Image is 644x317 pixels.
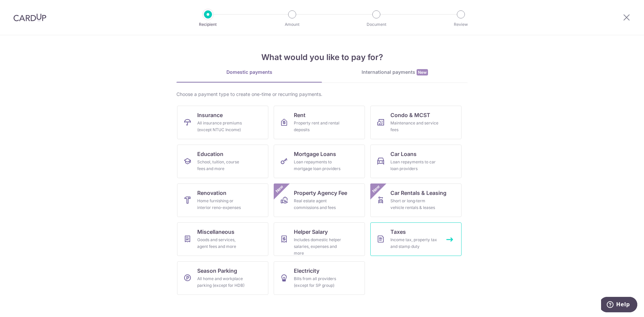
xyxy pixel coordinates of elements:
[197,228,234,236] span: Miscellaneous
[197,198,246,211] div: Home furnishing or interior reno-expenses
[370,145,462,178] a: Car LoansLoan repayments to car loan providers
[294,198,342,211] div: Real estate agent commissions and fees
[197,236,246,250] div: Goods and services, agent fees and more
[294,236,342,257] div: Includes domestic helper salaries, expenses and more
[370,106,462,139] a: Condo & MCSTMaintenance and service fees
[197,159,246,172] div: School, tuition, course fees and more
[370,183,462,217] a: Car Rentals & LeasingShort or long‑term vehicle rentals & leasesNew
[390,150,417,158] span: Car Loans
[390,159,439,172] div: Loan repayments to car loan providers
[352,21,401,28] p: Document
[294,111,306,119] span: Rent
[274,145,365,178] a: Mortgage LoansLoan repayments to mortgage loan providers
[267,21,317,28] p: Amount
[390,236,439,250] div: Income tax, property tax and stamp duty
[294,228,328,236] span: Helper Salary
[176,91,468,98] div: Choose a payment type to create one-time or recurring payments.
[274,183,285,195] span: New
[197,111,223,119] span: Insurance
[176,69,322,75] div: Domestic payments
[274,183,365,217] a: Property Agency FeeReal estate agent commissions and feesNew
[177,183,268,217] a: RenovationHome furnishing or interior reno-expenses
[183,21,233,28] p: Recipient
[436,21,486,28] p: Review
[15,5,29,11] span: Help
[197,120,246,133] div: All insurance premiums (except NTUC Income)
[294,159,342,172] div: Loan repayments to mortgage loan providers
[390,189,446,197] span: Car Rentals & Leasing
[294,120,342,133] div: Property rent and rental deposits
[274,261,365,295] a: ElectricityBills from all providers (except for SP group)
[390,228,406,236] span: Taxes
[390,198,439,211] div: Short or long‑term vehicle rentals & leases
[294,267,319,275] span: Electricity
[294,275,342,289] div: Bills from all providers (except for SP group)
[177,261,268,295] a: Season ParkingAll home and workplace parking (except for HDB)
[417,69,428,75] span: New
[274,106,365,139] a: RentProperty rent and rental deposits
[177,106,268,139] a: InsuranceAll insurance premiums (except NTUC Income)
[322,69,468,76] div: International payments
[197,189,226,197] span: Renovation
[197,275,246,289] div: All home and workplace parking (except for HDB)
[371,183,382,195] span: New
[197,267,237,275] span: Season Parking
[13,13,46,21] img: CardUp
[370,222,462,256] a: TaxesIncome tax, property tax and stamp duty
[176,51,468,63] h4: What would you like to pay for?
[274,222,365,256] a: Helper SalaryIncludes domestic helper salaries, expenses and more
[294,189,347,197] span: Property Agency Fee
[390,111,430,119] span: Condo & MCST
[177,145,268,178] a: EducationSchool, tuition, course fees and more
[177,222,268,256] a: MiscellaneousGoods and services, agent fees and more
[197,150,223,158] span: Education
[294,150,336,158] span: Mortgage Loans
[390,120,439,133] div: Maintenance and service fees
[601,297,637,314] iframe: Opens a widget where you can find more information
